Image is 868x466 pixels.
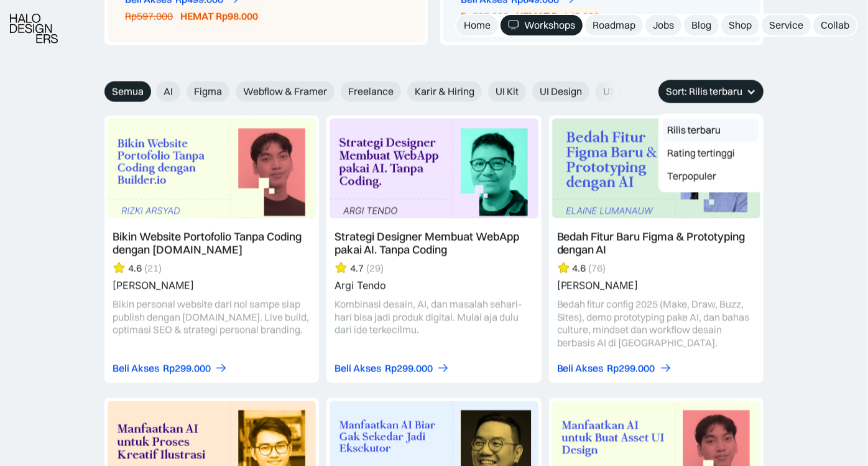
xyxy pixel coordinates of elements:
div: Collab [821,19,849,32]
a: Workshops [501,15,583,35]
a: Rating tertinggi [663,142,759,165]
a: Home [456,15,498,35]
div: Sort: Rilis terbaru [666,85,742,98]
nav: Sort: Rilis terbaru [658,114,764,192]
div: Beli Akses [113,362,159,375]
a: Beli AksesRp299.000 [557,362,672,375]
div: Rp299.000 [385,362,433,375]
form: Email Form [104,82,621,102]
a: Collab [813,15,857,35]
div: Service [769,19,803,32]
div: Beli Akses [557,362,604,375]
div: Beli Akses [335,362,381,375]
a: Shop [721,15,759,35]
div: Blog [691,19,711,32]
div: Rp299.000 [607,362,655,375]
div: Jobs [653,19,674,32]
span: Figma [194,85,222,98]
a: Terpopuler [663,165,759,188]
a: Jobs [645,15,681,35]
span: Semua [112,85,144,98]
div: Rp299.000 [163,362,211,375]
div: Shop [729,19,752,32]
div: Home [464,19,491,32]
span: Karir & Hiring [415,85,474,98]
a: Service [762,15,811,35]
a: Rilis terbaru [663,119,759,142]
a: Beli AksesRp299.000 [113,362,228,375]
div: Roadmap [593,19,635,32]
span: UI Kit [496,85,519,98]
div: HEMAT Rp148.000 [516,10,599,23]
a: Beli AksesRp299.000 [335,362,450,375]
a: Blog [684,15,719,35]
span: UX Design [603,85,649,98]
span: UI Design [540,85,582,98]
div: Sort: Rilis terbaru [658,80,764,103]
span: Freelance [348,85,394,98]
div: Rp797.000 [461,10,509,23]
div: Workshops [524,19,575,32]
span: Webflow & Framer [243,85,327,98]
div: HEMAT Rp98.000 [180,10,258,23]
div: Rp597.000 [125,10,173,23]
span: AI [164,85,173,98]
a: Roadmap [585,15,643,35]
